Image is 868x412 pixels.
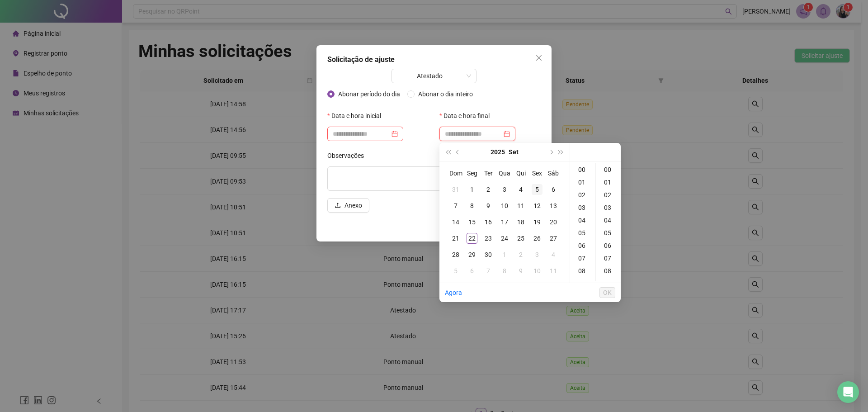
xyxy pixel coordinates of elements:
[445,289,462,296] a: Agora
[532,217,542,227] div: 19
[572,227,594,239] div: 05
[467,265,477,276] div: 6
[513,246,529,263] td: 2025-10-02
[532,184,542,195] div: 5
[439,109,495,123] label: Data e hora final
[480,198,496,214] td: 2025-09-09
[529,263,545,279] td: 2025-10-10
[598,176,619,189] div: 01
[464,198,480,214] td: 2025-09-08
[496,181,513,198] td: 2025-09-03
[483,217,494,227] div: 16
[572,163,594,176] div: 00
[513,198,529,214] td: 2025-09-11
[499,200,510,211] div: 10
[598,163,619,176] div: 00
[450,200,461,211] div: 7
[515,249,526,260] div: 2
[532,51,546,65] button: Close
[467,233,477,244] div: 22
[548,233,559,244] div: 27
[448,263,464,279] td: 2025-10-05
[450,217,461,227] div: 14
[548,184,559,195] div: 6
[545,214,561,230] td: 2025-09-20
[545,263,561,279] td: 2025-10-11
[598,214,619,227] div: 04
[480,181,496,198] td: 2025-09-02
[535,54,542,62] span: close
[572,214,594,227] div: 04
[496,246,513,263] td: 2025-10-01
[513,263,529,279] td: 2025-10-09
[453,143,463,161] button: prev-year
[483,265,494,276] div: 7
[515,184,526,195] div: 4
[529,246,545,263] td: 2025-10-03
[448,214,464,230] td: 2025-09-14
[464,230,480,246] td: 2025-09-22
[480,246,496,263] td: 2025-09-30
[532,233,542,244] div: 26
[344,200,362,210] span: Anexo
[509,143,519,161] button: month panel
[496,263,513,279] td: 2025-10-08
[572,176,594,189] div: 01
[483,184,494,195] div: 2
[480,230,496,246] td: 2025-09-23
[464,263,480,279] td: 2025-10-06
[464,246,480,263] td: 2025-09-29
[450,233,461,244] div: 21
[496,198,513,214] td: 2025-09-10
[513,230,529,246] td: 2025-09-25
[545,198,561,214] td: 2025-09-13
[513,214,529,230] td: 2025-09-18
[450,265,461,276] div: 5
[598,189,619,201] div: 02
[499,217,510,227] div: 17
[499,184,510,195] div: 3
[483,200,494,211] div: 9
[499,233,510,244] div: 24
[448,246,464,263] td: 2025-09-28
[496,165,513,181] th: Qua
[327,109,387,123] label: Data e hora inicial
[513,181,529,198] td: 2025-09-04
[572,189,594,201] div: 02
[515,200,526,211] div: 11
[415,89,476,99] span: Abonar o dia inteiro
[545,181,561,198] td: 2025-09-06
[397,69,472,83] span: Atestado
[499,265,510,276] div: 8
[513,165,529,181] th: Qui
[529,214,545,230] td: 2025-09-19
[598,265,619,277] div: 08
[532,200,542,211] div: 12
[467,217,477,227] div: 15
[448,181,464,198] td: 2025-08-31
[598,277,619,290] div: 09
[598,239,619,252] div: 06
[496,214,513,230] td: 2025-09-17
[450,184,461,195] div: 31
[327,148,370,163] label: Observações
[467,249,477,260] div: 29
[480,214,496,230] td: 2025-09-16
[483,249,494,260] div: 30
[548,200,559,211] div: 13
[572,252,594,265] div: 07
[327,198,369,213] button: Anexo
[515,265,526,276] div: 9
[480,165,496,181] th: Ter
[529,165,545,181] th: Sex
[598,227,619,239] div: 05
[545,165,561,181] th: Sáb
[529,230,545,246] td: 2025-09-26
[548,249,559,260] div: 4
[464,214,480,230] td: 2025-09-15
[464,165,480,181] th: Seg
[598,201,619,214] div: 03
[448,230,464,246] td: 2025-09-21
[450,249,461,260] div: 28
[467,200,477,211] div: 8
